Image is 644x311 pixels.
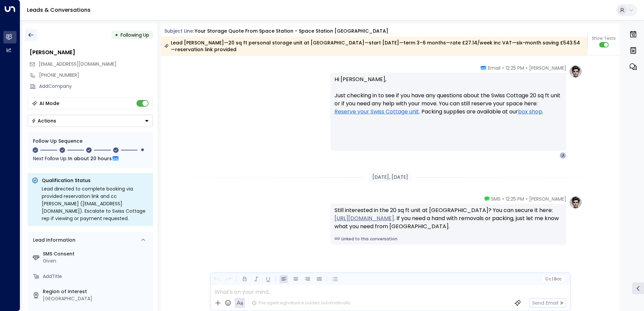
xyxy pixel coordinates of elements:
[529,196,566,202] span: [PERSON_NAME]
[369,172,411,182] div: [DATE], [DATE]
[28,115,153,127] div: Button group with a nested menu
[39,61,117,68] span: jasheldon1@gmail.com
[334,214,394,222] a: [URL][DOMAIN_NAME]
[488,65,501,71] span: Email
[115,29,118,41] div: •
[31,237,75,244] div: Lead Information
[42,177,149,184] p: Qualification Status
[39,61,117,67] span: [EMAIL_ADDRESS][DOMAIN_NAME]
[68,155,112,162] span: In about 20 hours
[506,65,524,71] span: 12:25 PM
[43,273,150,280] div: AddTitle
[559,152,566,159] div: J
[502,196,504,202] span: •
[542,276,564,282] button: Cc|Bcc
[545,277,561,281] span: Cc Bcc
[569,196,582,209] img: profile-logo.png
[42,185,149,222] div: Lead directed to complete booking via provided reservation link and cc [PERSON_NAME] ([EMAIL_ADDR...
[31,118,56,124] div: Actions
[164,28,194,34] span: Subject Line:
[334,236,562,242] a: Linked to this conversation
[224,275,233,283] button: Redo
[33,155,148,162] div: Next Follow Up:
[569,65,582,78] img: profile-logo.png
[43,257,150,265] div: Given
[121,32,149,38] span: Following Up
[28,115,153,127] button: Actions
[502,65,504,71] span: •
[526,196,527,202] span: •
[43,288,150,295] label: Region of Interest
[43,295,150,302] div: [GEOGRAPHIC_DATA]
[252,300,350,306] div: The agent signature is added automatically
[526,65,527,71] span: •
[213,275,221,283] button: Undo
[518,108,542,116] a: box shop
[334,75,562,124] p: Hi [PERSON_NAME], Just checking in to see if you have any questions about the Swiss Cottage 20 sq...
[334,206,562,231] div: Still interested in the 20 sq ft unit at [GEOGRAPHIC_DATA]? You can secure it here: . If you need...
[506,196,524,202] span: 12:25 PM
[334,108,419,116] a: Reserve your Swiss Cottage unit
[30,48,153,57] div: [PERSON_NAME]
[27,6,91,14] a: Leads & Conversations
[33,138,148,145] div: Follow Up Sequence
[491,196,501,202] span: SMS
[552,277,553,281] span: |
[39,100,59,107] div: AI Mode
[529,65,566,71] span: [PERSON_NAME]
[43,250,150,257] label: SMS Consent
[164,39,584,53] div: Lead [PERSON_NAME]—20 sq ft personal storage unit at [GEOGRAPHIC_DATA]—start [DATE]—term 3–6 mont...
[195,28,388,35] div: Your storage quote from Space Station - Space Station [GEOGRAPHIC_DATA]
[39,83,153,90] div: AddCompany
[592,35,616,41] span: Show Texts
[39,72,153,79] div: [PHONE_NUMBER]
